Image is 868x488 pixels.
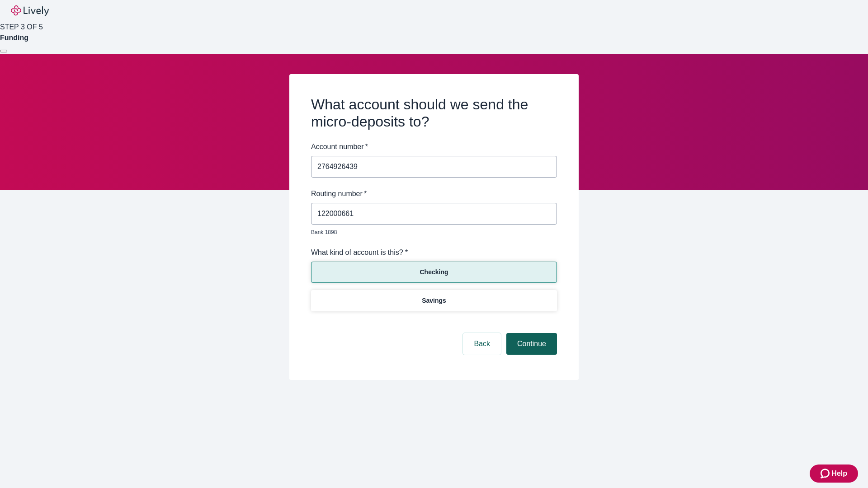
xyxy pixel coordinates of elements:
h2: What account should we send the micro-deposits to? [311,96,557,131]
p: Checking [420,267,448,277]
button: Checking [311,262,557,283]
label: Routing number [311,188,367,199]
span: Help [831,468,847,479]
p: Savings [422,296,446,305]
button: Zendesk support iconHelp [810,465,858,483]
svg: Zendesk support icon [821,468,831,479]
button: Back [463,333,501,355]
img: Lively [11,5,49,16]
p: Bank 1898 [311,228,551,236]
button: Savings [311,290,557,311]
button: Continue [506,333,557,355]
label: What kind of account is this? * [311,247,408,258]
label: Account number [311,141,368,152]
